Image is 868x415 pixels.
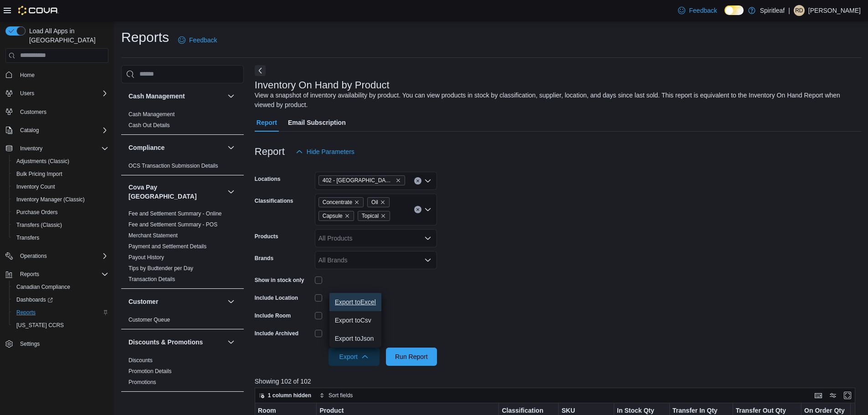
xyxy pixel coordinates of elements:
a: Adjustments (Classic) [13,156,73,167]
button: Reports [2,268,112,281]
span: Capsule [323,211,343,220]
span: Topical [362,211,379,220]
a: Settings [16,338,43,349]
a: Dashboards [9,293,112,306]
span: Load All Apps in [GEOGRAPHIC_DATA] [26,26,108,45]
div: Compliance [121,160,244,175]
span: Inventory Count [13,181,108,192]
a: Fee and Settlement Summary - Online [128,210,222,217]
span: Export [334,348,374,366]
div: Transfer In Qty [673,406,723,415]
span: Cash Management [128,111,175,118]
button: Inventory [2,142,112,155]
div: Discounts & Promotions [121,355,244,391]
span: Dashboards [13,294,108,305]
button: Operations [16,251,51,261]
h3: Customer [128,297,158,306]
button: Customer [128,297,224,306]
span: Settings [20,340,40,348]
span: Concentrate [318,197,364,207]
button: Inventory Manager (Classic) [9,193,112,206]
span: Customers [16,106,108,118]
span: Transfers [16,234,39,241]
div: Customer [121,314,244,329]
span: Reports [20,271,39,278]
button: Compliance [226,142,236,153]
h3: Cash Management [128,92,185,101]
button: Display options [827,390,838,401]
span: Capsule [318,211,354,221]
span: Operations [16,251,108,261]
div: Product [319,406,488,415]
a: [US_STATE] CCRS [13,320,67,331]
a: Transaction Details [128,276,175,282]
button: Cova Pay [GEOGRAPHIC_DATA] [128,183,224,201]
span: Merchant Statement [128,232,178,239]
span: Transfers (Classic) [16,221,62,229]
span: Feedback [189,36,217,45]
a: Transfers [13,232,43,243]
button: Bulk Pricing Import [9,168,112,180]
span: 1 column hidden [268,392,311,399]
span: Export to Json [335,335,376,342]
span: Canadian Compliance [16,283,70,291]
button: Export toJson [329,329,381,348]
button: Cash Management [128,92,224,101]
button: Open list of options [424,235,431,242]
button: Catalog [2,124,112,137]
span: Customer Queue [128,316,170,323]
span: Washington CCRS [13,320,108,331]
button: Keyboard shortcuts [813,390,824,401]
button: Cash Management [226,91,236,102]
div: In Stock Qty [617,406,659,415]
span: Operations [20,252,47,260]
button: [US_STATE] CCRS [9,319,112,332]
span: Export to Csv [335,317,376,324]
div: View a snapshot of inventory availability by product. You can view products in stock by classific... [255,91,857,110]
label: Include Room [255,312,291,319]
button: Export [329,348,380,366]
label: Locations [255,175,281,183]
a: Discounts [128,357,153,364]
button: Remove Oil from selection in this group [380,200,385,205]
label: Classifications [255,197,293,205]
button: 1 column hidden [255,390,315,401]
span: Discounts [128,357,153,364]
span: Home [16,69,108,81]
span: Oil [371,198,378,207]
button: Cova Pay [GEOGRAPHIC_DATA] [226,186,236,197]
button: Catalog [16,125,42,136]
img: Cova [18,6,59,15]
span: Catalog [16,125,108,136]
button: Discounts & Promotions [128,338,224,347]
nav: Complex example [5,65,108,374]
span: Bulk Pricing Import [13,169,108,179]
button: Reports [16,269,43,280]
button: Compliance [128,143,224,152]
a: Customers [16,107,50,118]
input: Dark Mode [724,5,744,15]
span: Fee and Settlement Summary - POS [128,221,217,228]
button: Open list of options [424,256,431,264]
a: Transfers (Classic) [13,220,66,231]
button: Canadian Compliance [9,281,112,293]
span: Canadian Compliance [13,282,108,292]
a: Cash Management [128,111,175,118]
span: Inventory Count [16,183,55,190]
button: Reports [9,306,112,319]
div: On Order Qty [804,406,850,415]
span: Run Report [395,352,428,361]
p: Spiritleaf [760,5,785,16]
span: [US_STATE] CCRS [16,322,64,329]
span: Purchase Orders [13,207,108,218]
a: Payment and Settlement Details [128,243,206,250]
button: Customers [2,105,112,118]
span: Inventory [20,145,42,152]
h1: Reports [121,28,169,46]
a: Purchase Orders [13,207,62,218]
div: Cova Pay [GEOGRAPHIC_DATA] [121,208,244,288]
span: Customers [20,108,46,116]
a: Promotions [128,379,156,385]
